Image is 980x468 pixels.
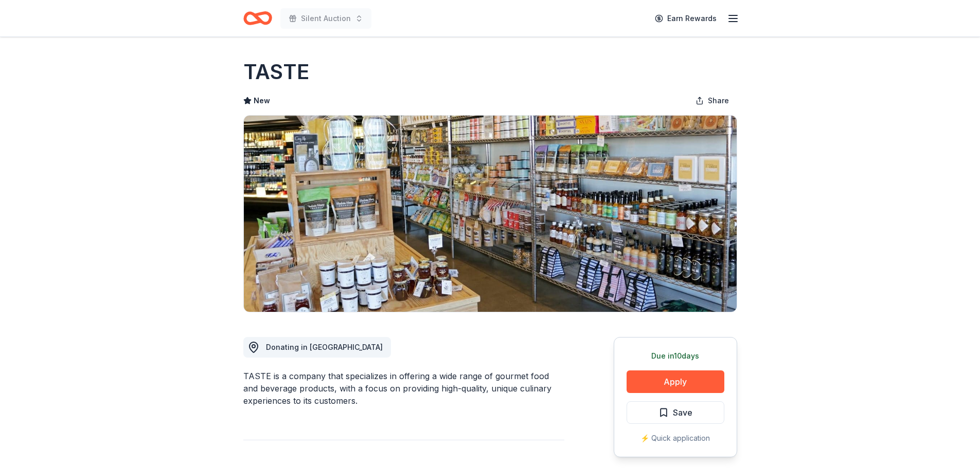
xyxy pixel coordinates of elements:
[243,6,272,30] a: Home
[708,95,729,107] span: Share
[243,58,309,86] h1: TASTE
[280,8,371,29] button: Silent Auction
[649,9,723,28] a: Earn Rewards
[627,350,724,362] div: Due in 10 days
[254,95,270,107] span: New
[243,370,564,407] div: TASTE is a company that specializes in offering a wide range of gourmet food and beverage product...
[687,90,737,111] button: Share
[627,432,724,444] div: ⚡️ Quick application
[266,343,383,351] span: Donating in [GEOGRAPHIC_DATA]
[673,406,692,419] span: Save
[301,12,351,25] span: Silent Auction
[244,116,737,312] img: Image for TASTE
[627,370,724,393] button: Apply
[627,401,724,424] button: Save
